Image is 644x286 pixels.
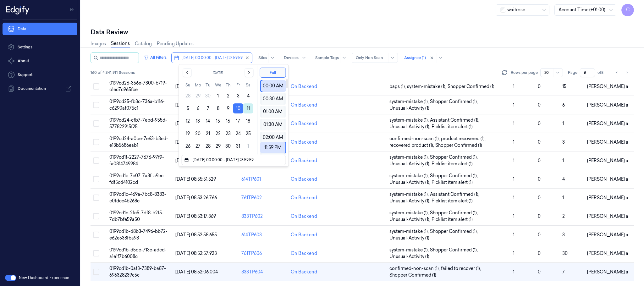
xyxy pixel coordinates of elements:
span: 15 [562,84,566,89]
button: Tuesday, September 30th, 2025 [203,91,213,101]
span: [PERSON_NAME] a [587,121,628,126]
th: Tuesday [203,82,213,88]
span: 0199cd24-cfb7-7ebd-955d-577822915f25 [109,117,167,129]
span: Unusual-Activity (1) [389,105,429,112]
span: Picklist item alert (1) [432,124,473,130]
button: Monday, September 29th, 2025 [193,91,203,101]
button: Tuesday, October 21st, 2025 [203,129,213,139]
span: Unusual-Activity (1) , [389,124,432,130]
span: 30 [562,250,568,256]
span: failed to recover (1) , [441,265,482,272]
span: 1 [513,158,515,163]
button: Select row [93,232,99,238]
div: On Backend [291,195,317,201]
span: [DATE] 00:00:00 - [DATE] 23:59:59 [182,55,243,61]
div: 01:30 AM [262,119,284,130]
button: Select row [93,102,99,108]
div: Data Review [91,28,634,36]
div: 761TP606 [241,250,286,257]
span: [DATE] 09:02:46.169 [175,121,216,126]
button: Wednesday, October 29th, 2025 [213,141,223,151]
span: Shopper Confirmed (1) , [430,210,479,216]
span: 0 [538,269,541,275]
button: Select row [93,213,99,219]
span: system-mistake (1) , [407,83,448,90]
button: [DATE] 00:00:00 - [DATE] 23:59:59 [172,53,252,63]
span: 0199cd1c-469a-7bc8-8383-c0fdcc4b268c [109,191,166,204]
div: On Backend [291,232,317,238]
th: Wednesday [213,82,223,88]
th: Friday [233,82,243,88]
div: 02:00 AM [262,132,284,143]
button: Wednesday, October 1st, 2025 [213,91,223,101]
span: 0199cd26-356e-7300-b719-c1ec7c965fce [109,80,167,92]
div: 614TP601 [241,176,286,183]
input: Dates [191,156,280,164]
button: All Filters [141,52,169,63]
span: Shopper Confirmed (1) [389,272,436,278]
button: Select row [93,269,99,275]
span: [PERSON_NAME] a [587,176,628,182]
span: [PERSON_NAME] a [587,158,628,163]
button: Toggle Navigation [67,5,77,15]
span: [PERSON_NAME] a [587,250,628,256]
span: of 8 [597,70,608,75]
th: Monday [193,82,203,88]
button: Thursday, October 23rd, 2025 [223,129,233,139]
span: 1 [513,102,515,108]
button: Sunday, September 28th, 2025 [183,91,193,101]
span: system-mistake (1) , [389,154,430,161]
div: On Backend [291,250,317,257]
span: [DATE] 09:04:02.828 [175,102,217,108]
span: Shopper Confirmed (1) , [430,173,479,179]
span: 1 [513,195,515,201]
span: 0199cd1b-d8b3-7496-bb72-e62e538fba98 [109,228,168,241]
span: system-mistake (1) , [389,117,430,124]
button: Sunday, October 26th, 2025 [183,141,193,151]
a: Sessions [111,40,130,47]
span: 3 [562,139,565,145]
span: system-mistake (1) , [389,228,430,235]
span: 0 [538,139,541,145]
div: 01:00 AM [262,106,284,118]
span: 4 [562,176,565,182]
button: Go to the Previous Month [183,68,192,77]
button: Select row [93,139,99,145]
span: [DATE] 08:53:17.369 [175,213,216,219]
button: Today, Saturday, October 11th, 2025 [243,103,253,113]
button: Monday, October 20th, 2025 [193,129,203,139]
button: Saturday, October 25th, 2025 [243,129,253,139]
div: On Backend [291,102,317,108]
div: 11:59 PM [262,142,283,153]
span: 0 [538,232,541,238]
th: Thursday [223,82,233,88]
span: Shopper Confirmed (1) , [430,228,479,235]
span: 0199cd1c-21e5-7df8-b2f5-7db7bfe59a50 [109,210,164,222]
div: On Backend [291,269,317,275]
span: Shopper Confirmed (1) , [430,247,479,253]
a: Support [3,69,77,81]
span: [PERSON_NAME] a [587,213,628,219]
div: 00:00 AM [262,80,283,92]
div: 761TP602 [241,195,286,201]
span: 0 [538,102,541,108]
span: Unusual-Activity (1) , [389,216,432,223]
span: Picklist item alert (1) [432,161,473,167]
span: product recovered (1) , [441,135,487,142]
span: 6 [562,102,565,108]
button: Friday, October 3rd, 2025 [233,91,243,101]
span: Unusual-Activity (1) [389,235,429,241]
button: Thursday, October 30th, 2025 [223,141,233,151]
span: 1 [562,158,564,163]
span: [PERSON_NAME] a [587,139,628,145]
div: On Backend [291,176,317,183]
span: Picklist item alert (1) [432,179,473,186]
button: Sunday, October 5th, 2025 [183,103,193,113]
span: Unusual-Activity (1) , [389,161,432,167]
span: [PERSON_NAME] a [587,195,628,201]
span: 1 [513,269,515,275]
span: 0199cd1b-d5dc-713c-adcd-a1e1f7b6008c [109,247,167,259]
span: Picklist item alert (1) [432,198,473,204]
div: On Backend [291,157,317,164]
button: Saturday, October 18th, 2025 [243,116,253,126]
